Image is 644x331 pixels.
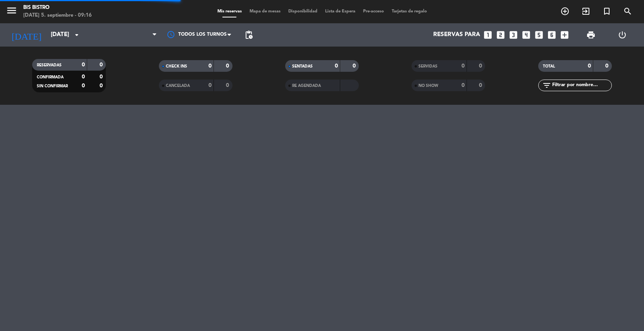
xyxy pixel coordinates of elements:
[581,7,591,16] i: exit_to_app
[292,64,313,68] span: SENTADAS
[586,30,596,40] span: print
[479,63,484,69] strong: 0
[335,63,338,69] strong: 0
[321,9,359,14] span: Lista de Espera
[23,12,92,19] div: [DATE] 5. septiembre - 09:16
[542,81,551,90] i: filter_list
[461,63,465,69] strong: 0
[244,30,253,40] span: pending_actions
[483,30,493,40] i: looks_one
[166,64,187,68] span: CHECK INS
[226,63,231,69] strong: 0
[551,81,611,90] input: Filtrar por nombre...
[618,30,627,40] i: power_settings_new
[23,4,92,12] div: Bis Bistro
[418,64,437,68] span: SERVIDAS
[547,30,557,40] i: looks_6
[37,75,64,79] span: CONFIRMADA
[292,84,321,88] span: RE AGENDADA
[100,74,104,80] strong: 0
[388,9,431,14] span: Tarjetas de regalo
[284,9,321,14] span: Disponibilidad
[418,84,438,88] span: NO SHOW
[560,30,570,40] i: add_box
[208,83,212,88] strong: 0
[359,9,388,14] span: Pre-acceso
[6,5,17,16] i: menu
[461,83,465,88] strong: 0
[353,63,357,69] strong: 0
[433,31,480,38] span: Reservas para
[508,30,518,40] i: looks_3
[588,63,591,69] strong: 0
[214,9,246,14] span: Mis reservas
[100,62,104,68] strong: 0
[607,23,639,47] div: LOG OUT
[605,63,610,69] strong: 0
[37,84,68,88] span: SIN CONFIRMAR
[226,83,231,88] strong: 0
[496,30,506,40] i: looks_two
[208,63,212,69] strong: 0
[560,7,570,16] i: add_circle_outline
[543,64,555,68] span: TOTAL
[82,74,85,80] strong: 0
[534,30,544,40] i: looks_5
[602,7,611,16] i: turned_in_not
[72,30,81,40] i: arrow_drop_down
[6,5,17,19] button: menu
[82,83,85,88] strong: 0
[166,84,190,88] span: CANCELADA
[100,83,104,88] strong: 0
[82,62,85,68] strong: 0
[6,26,47,43] i: [DATE]
[479,83,484,88] strong: 0
[623,7,632,16] i: search
[37,63,62,67] span: RESERVADAS
[246,9,284,14] span: Mapa de mesas
[521,30,531,40] i: looks_4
